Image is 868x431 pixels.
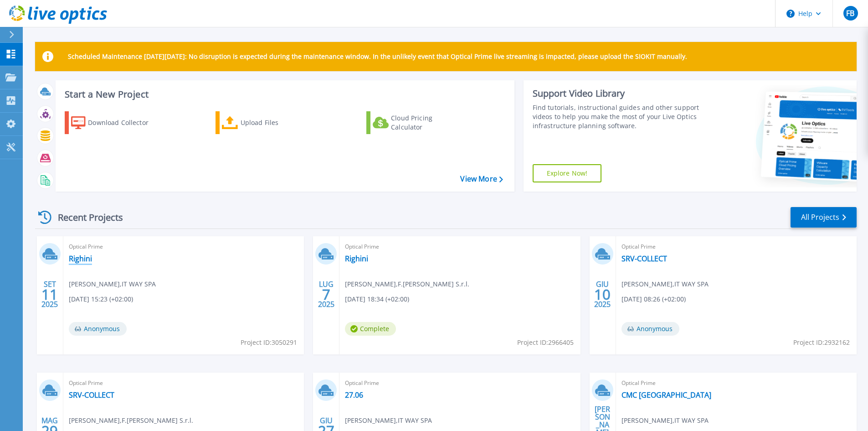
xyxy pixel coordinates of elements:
[791,207,857,228] a: All Projects
[69,415,193,426] span: [PERSON_NAME] , F.[PERSON_NAME] S.r.l.
[533,164,602,182] a: Explore Now!
[69,242,298,252] span: Optical Prime
[460,175,503,183] a: View More
[69,322,127,336] span: Anonymous
[517,338,574,348] span: Project ID: 2966405
[345,322,396,336] span: Complete
[345,242,575,252] span: Optical Prime
[793,338,850,348] span: Project ID: 2932162
[621,242,851,252] span: Optical Prime
[621,254,667,263] a: SRV-COLLECT
[318,278,335,311] div: LUG 2025
[345,294,409,304] span: [DATE] 18:34 (+02:00)
[621,294,686,304] span: [DATE] 08:26 (+02:00)
[533,103,703,130] div: Find tutorials, instructional guides and other support videos to help you make the most of your L...
[621,322,679,336] span: Anonymous
[345,254,368,263] a: Righini
[345,279,469,289] span: [PERSON_NAME] , F.[PERSON_NAME] S.r.l.
[35,206,135,228] div: Recent Projects
[621,415,709,426] span: [PERSON_NAME] , IT WAY SPA
[69,378,298,388] span: Optical Prime
[621,279,709,289] span: [PERSON_NAME] , IT WAY SPA
[345,415,432,426] span: [PERSON_NAME] , IT WAY SPA
[846,10,854,17] span: FB
[241,338,297,348] span: Project ID: 3050291
[594,278,611,311] div: GIU 2025
[41,278,58,311] div: SET 2025
[322,291,330,298] span: 7
[533,88,703,99] div: Support Video Library
[65,111,166,134] a: Download Collector
[69,254,92,263] a: Righini
[241,114,313,132] div: Upload Files
[594,291,611,298] span: 10
[216,111,317,134] a: Upload Files
[88,114,161,132] div: Download Collector
[621,390,711,400] a: CMC [GEOGRAPHIC_DATA]
[621,378,851,388] span: Optical Prime
[65,89,503,99] h3: Start a New Project
[345,390,363,400] a: 27.06
[41,291,58,298] span: 11
[345,378,575,388] span: Optical Prime
[69,390,114,400] a: SRV-COLLECT
[391,114,464,132] div: Cloud Pricing Calculator
[366,111,468,134] a: Cloud Pricing Calculator
[69,279,156,289] span: [PERSON_NAME] , IT WAY SPA
[68,53,687,60] p: Scheduled Maintenance [DATE][DATE]: No disruption is expected during the maintenance window. In t...
[69,294,133,304] span: [DATE] 15:23 (+02:00)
